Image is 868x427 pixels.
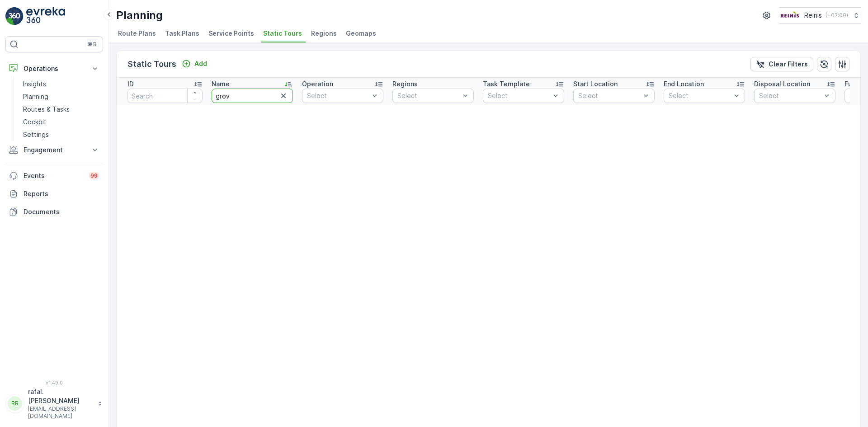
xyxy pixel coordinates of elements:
p: Operations [24,64,85,73]
p: [EMAIL_ADDRESS][DOMAIN_NAME] [28,405,93,420]
p: Operation [302,80,333,89]
div: RR [8,396,22,411]
p: Planning [116,8,163,23]
p: Add [194,59,207,68]
p: Regions [392,80,418,89]
p: 99 [90,172,98,179]
button: Clear Filters [750,57,813,71]
button: Engagement [5,141,103,159]
p: Routes & Tasks [23,105,70,114]
p: Select [397,91,460,100]
p: Static Tours [127,58,176,70]
a: Routes & Tasks [19,103,103,116]
p: Select [578,91,641,100]
p: ( +02:00 ) [826,12,848,19]
span: Static Tours [263,29,302,38]
p: Events [24,171,83,180]
p: Clear Filters [769,60,808,69]
p: Cockpit [23,117,47,127]
span: Regions [311,29,337,38]
button: Add [178,58,211,69]
p: Start Location [573,80,618,89]
button: RRrafal.[PERSON_NAME][EMAIL_ADDRESS][DOMAIN_NAME] [5,387,103,420]
img: logo [5,7,24,25]
a: Planning [19,90,103,103]
p: rafal.[PERSON_NAME] [28,387,93,405]
span: Task Plans [165,29,199,38]
p: Select [488,91,550,100]
p: Disposal Location [754,80,810,89]
a: Reports [5,185,103,203]
p: Select [307,91,369,100]
a: Cockpit [19,116,103,128]
a: Insights [19,78,103,90]
input: Search [212,89,293,103]
input: Search [127,89,203,103]
p: Documents [24,207,99,216]
span: Route Plans [118,29,156,38]
p: Reports [24,189,99,198]
span: v 1.49.0 [5,380,103,385]
button: Operations [5,60,103,78]
a: Events99 [5,167,103,185]
img: logo_light-DOdMpM7g.png [26,7,65,25]
p: Planning [23,92,48,101]
p: Task Template [483,80,530,89]
p: ID [127,80,134,89]
p: Select [669,91,731,100]
a: Settings [19,128,103,141]
span: Geomaps [346,29,376,38]
img: Reinis-Logo-Vrijstaand_Tekengebied-1-copy2_aBO4n7j.png [779,10,801,20]
p: ⌘B [88,41,97,48]
p: Select [759,91,821,100]
p: End Location [664,80,704,89]
span: Service Points [208,29,254,38]
p: Reinis [804,11,822,20]
a: Documents [5,203,103,221]
p: Settings [23,130,49,139]
p: Insights [23,80,46,89]
p: Name [212,80,230,89]
p: Engagement [24,145,85,155]
button: Reinis(+02:00) [779,7,861,23]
